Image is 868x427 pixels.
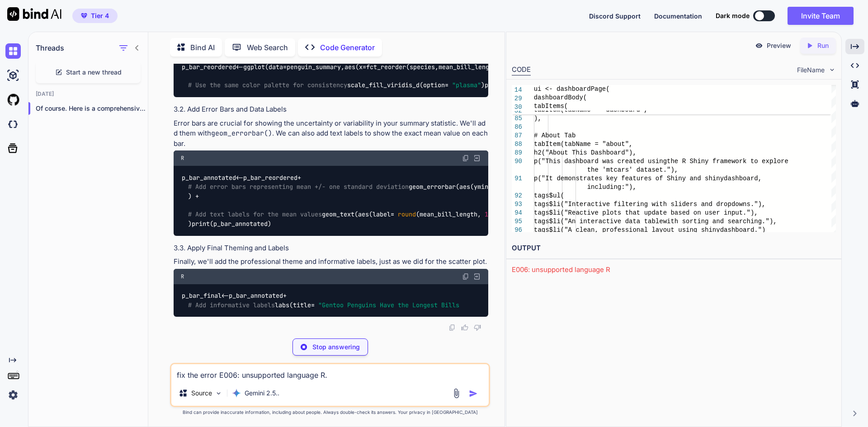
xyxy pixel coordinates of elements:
span: = [311,301,315,309]
h2: [DATE] [28,90,148,98]
span: 1 [485,211,488,219]
button: Discord Support [589,11,641,21]
span: ui <- dashboardPage( [534,85,610,93]
span: # Use the same color palette for consistency [188,81,347,89]
span: 14 [512,86,522,94]
p: Stop answering [312,343,360,352]
span: <- [222,292,229,300]
span: = [445,81,448,89]
div: 95 [512,217,522,226]
img: copy [462,273,469,280]
div: 94 [512,209,522,217]
span: <- [236,174,243,182]
img: like [461,324,468,331]
span: p("This dashboard was created using [534,158,667,165]
img: premium [81,13,87,19]
span: ( [354,211,358,219]
img: settings [5,387,21,403]
p: Error bars are crucial for showing the uncertainty or variability in your summary statistic. We'l... [174,118,488,149]
span: + [297,174,301,182]
div: 93 [512,200,522,209]
p: Finally, we'll add the professional theme and informative labels, just as we did for the scatter ... [174,257,488,267]
img: githubLight [5,92,21,108]
span: + [283,292,287,300]
span: tags$ul( [534,192,564,199]
span: # Add informative labels [188,301,275,309]
span: the 'mtcars' dataset."), [587,166,678,174]
span: = [391,211,394,219]
span: the R Shiny framework to explore [667,158,788,165]
p: Source [191,389,212,398]
img: Bind AI [7,7,61,21]
span: = [363,63,366,71]
div: 85 [512,114,522,123]
span: e based on user input."), [663,209,758,216]
div: 88 [512,140,522,149]
span: Discord Support [589,12,641,20]
span: Tier 4 [91,11,109,20]
span: ( [456,183,459,191]
span: ( [289,301,293,309]
img: preview [755,42,763,50]
span: ( [355,63,359,71]
span: "Gentoo Penguins Have the Longest Bills [318,301,459,309]
span: including:"), [587,183,636,191]
button: premiumTier 4 [72,9,118,23]
img: chat [5,43,21,59]
div: 91 [512,174,522,183]
img: attachment [451,388,462,399]
code: p_bar_final p_bar_annotated labs title [181,291,460,310]
img: copy [462,155,469,162]
span: tabItems( [534,103,568,110]
span: R [181,155,184,162]
img: dislike [474,324,481,331]
span: tags$li("Interactive filtering wit [534,201,663,208]
span: h sliders and dropdowns."), [663,201,765,208]
span: ( [420,81,423,89]
span: ) [188,192,192,200]
p: Web Search [247,42,288,53]
div: E006: unsupported language R [512,265,836,275]
span: round [398,211,416,219]
div: 90 [512,157,522,166]
p: Preview [767,41,791,50]
span: <- [236,63,243,71]
img: Gemini 2.5 Pro [232,389,241,398]
span: , [341,63,344,71]
span: # Add error bars representing mean +/- one standard deviation [188,183,409,191]
div: 87 [512,131,522,140]
span: # Add text labels for the mean values [188,211,322,219]
span: p("It demonstrates key features of S [534,175,670,182]
span: tags$li("An interactive data table [534,218,663,225]
h4: 3.3. Apply Final Theming and Labels [174,243,488,253]
h1: Threads [36,42,64,53]
span: tabItem(tabName = "about", [534,141,632,148]
span: ( [210,220,213,228]
textarea: fix the error E006: unsupported language R. [171,364,489,380]
img: copy [448,324,456,331]
div: 96 [512,226,522,235]
div: 92 [512,192,522,200]
span: ), [534,115,542,122]
span: h2("About This Dashboard"), [534,149,637,156]
h4: 3.2. Add Error Bars and Data Labels [174,104,488,115]
span: 30 [512,103,522,112]
span: Documentation [654,12,702,20]
p: Of course. Here is a comprehensive guide... [36,104,148,113]
img: icon [469,389,478,398]
img: Pick Models [215,389,222,397]
p: Run [817,41,829,50]
span: out using shinydashboard.") [663,226,765,234]
span: with sorting and searching."), [663,218,777,225]
h2: OUTPUT [506,238,841,259]
img: chevron down [828,66,836,74]
span: ) [481,81,485,89]
span: + [195,192,199,200]
span: tags$li("A clean, professional lay [534,226,663,234]
span: R [181,273,184,280]
span: ) [188,220,192,228]
button: Invite Team [788,7,854,25]
p: Bind AI [190,42,215,53]
span: , [435,63,439,71]
span: hiny and shinydashboard, [670,175,762,182]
